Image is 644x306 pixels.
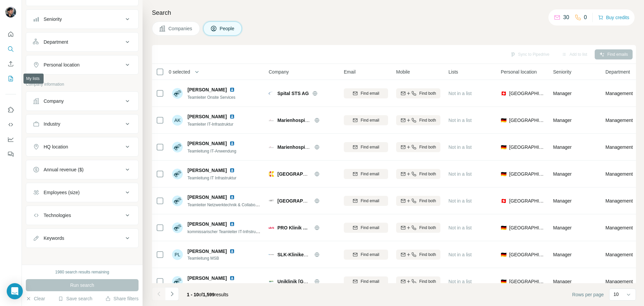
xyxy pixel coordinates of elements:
[165,287,179,301] button: Navigate to next page
[553,91,572,96] span: Manager
[605,198,633,204] span: Management
[396,142,440,152] button: Find both
[44,212,71,219] div: Technologies
[26,207,138,223] button: Technologies
[448,144,472,150] span: Not in a list
[26,162,138,178] button: Annual revenue ($)
[605,144,633,150] span: Management
[269,225,274,230] img: Logo of PRO Klinik Holding
[361,171,379,177] span: Find email
[44,121,60,127] div: Industry
[229,194,235,200] img: LinkedIn logo
[172,88,183,99] img: Avatar
[187,292,228,297] span: results
[344,142,388,152] button: Find email
[229,249,235,254] img: LinkedIn logo
[361,144,379,150] span: Find email
[44,166,84,173] div: Annual revenue ($)
[269,279,274,284] img: Logo of Uniklinik RWTH Aachen
[419,198,436,204] span: Find both
[344,88,388,98] button: Find email
[448,225,472,230] span: Not in a list
[396,169,440,179] button: Find both
[553,225,572,230] span: Manager
[44,39,68,45] div: Department
[501,198,506,204] span: 🇨🇭
[572,291,604,298] span: Rows per page
[44,98,64,104] div: Company
[26,11,138,27] button: Seniority
[187,202,282,207] span: Teamleiter Netzwerktechnik & Collaboration Services
[553,198,572,204] span: Manager
[269,252,274,257] img: Logo of SLK-Kliniken Heilbronn
[26,116,138,132] button: Industry
[448,279,472,284] span: Not in a list
[187,122,233,127] span: Teamleiter IT-Infrastruktur
[448,118,472,123] span: Not in a list
[7,283,23,299] div: Open Intercom Messenger
[172,195,183,206] img: Avatar
[613,291,619,298] p: 10
[187,176,236,180] span: Teamleitung IT Infrastruktur
[229,87,235,92] img: LinkedIn logo
[187,229,262,234] span: kommissarischer Teamleiter IT-Infrstruktur
[344,115,388,125] button: Find email
[344,169,388,179] button: Find email
[26,230,138,246] button: Keywords
[448,91,472,96] span: Not in a list
[105,295,139,302] button: Share filters
[605,224,633,231] span: Management
[172,249,183,260] div: PL
[44,16,62,23] div: Seniority
[419,90,436,96] span: Find both
[448,69,458,75] span: Lists
[220,25,235,32] span: People
[187,248,227,255] span: [PERSON_NAME]
[344,196,388,206] button: Find email
[26,81,139,87] p: Company information
[501,117,506,124] span: 🇩🇪
[553,171,572,177] span: Manager
[448,252,472,257] span: Not in a list
[152,8,636,17] h4: Search
[553,252,572,257] span: Manager
[169,69,190,75] span: 0 selected
[553,144,572,150] span: Manager
[172,115,183,126] div: AK
[187,194,227,201] span: [PERSON_NAME]
[187,275,227,281] span: [PERSON_NAME]
[5,148,16,160] button: Feedback
[229,141,235,146] img: LinkedIn logo
[5,58,16,70] button: Enrich CSV
[344,276,388,287] button: Find email
[187,167,227,174] span: [PERSON_NAME]
[277,252,358,257] span: SLK-Kliniken [GEOGRAPHIC_DATA]
[277,171,346,177] span: [GEOGRAPHIC_DATA] gGmbH
[269,91,274,96] img: Logo of Spital STS AG
[509,144,545,150] span: [GEOGRAPHIC_DATA]
[501,69,537,75] span: Personal location
[396,250,440,260] button: Find both
[26,57,138,73] button: Personal location
[5,28,16,40] button: Quick start
[26,295,45,302] button: Clear
[419,278,436,285] span: Find both
[501,224,506,231] span: 🇩🇪
[277,118,362,123] span: Marienhospital [GEOGRAPHIC_DATA]
[277,144,362,150] span: Marienhospital [GEOGRAPHIC_DATA]
[277,279,348,284] span: Uniklinik [GEOGRAPHIC_DATA]
[229,168,235,173] img: LinkedIn logo
[509,278,545,285] span: [GEOGRAPHIC_DATA]
[277,198,328,204] span: [GEOGRAPHIC_DATA]
[277,90,309,97] span: Spital STS AG
[509,224,545,231] span: [GEOGRAPHIC_DATA]
[269,198,274,204] img: Logo of Kantonsspital Baselland
[172,169,183,179] img: Avatar
[44,61,79,68] div: Personal location
[361,117,379,123] span: Find email
[269,144,274,150] img: Logo of Marienhospital Stuttgart
[501,90,506,97] span: 🇨🇭
[605,278,633,285] span: Management
[5,133,16,145] button: Dashboard
[396,196,440,206] button: Find both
